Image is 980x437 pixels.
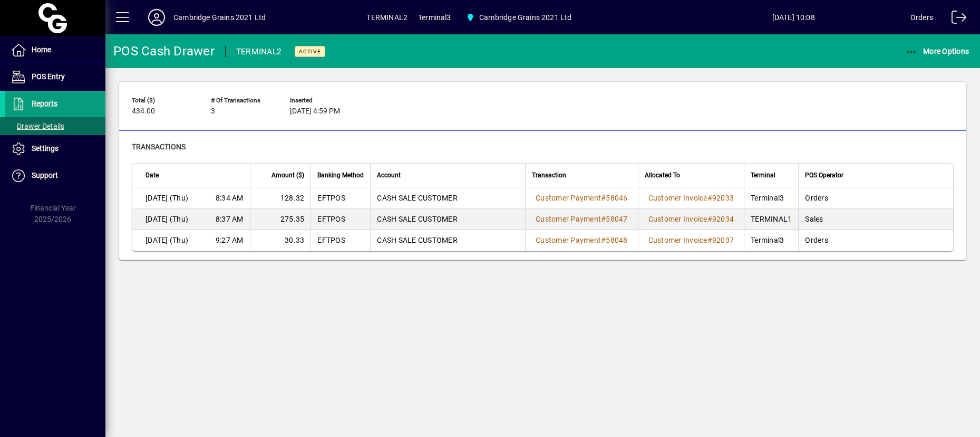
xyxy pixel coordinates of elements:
td: TERMINAL1 [744,208,798,230]
div: POS Cash Drawer [113,43,215,60]
td: 30.33 [250,230,311,251]
span: 58047 [606,215,627,223]
span: Customer Payment [536,236,601,244]
a: Customer Payment#58046 [532,192,632,204]
a: Settings [5,136,105,162]
span: TERMINAL2 [366,9,407,26]
a: Home [5,37,105,63]
td: Terminal3 [744,187,798,208]
span: 9:27 AM [216,235,244,245]
a: Customer Invoice#92033 [645,192,738,204]
span: 92037 [712,236,734,244]
span: Settings [32,144,59,153]
span: Account [377,169,401,181]
span: # [707,215,712,223]
a: Logout [944,2,967,36]
span: Customer Invoice [648,194,707,202]
a: Customer Invoice#92037 [645,234,738,246]
td: CASH SALE CUSTOMER [370,230,525,251]
span: Customer Payment [536,194,601,202]
span: Terminal3 [418,9,451,26]
td: EFTPOS [311,187,370,208]
td: 275.35 [250,208,311,230]
span: Transaction [532,169,566,181]
td: CASH SALE CUSTOMER [370,187,525,208]
span: 92034 [712,215,734,223]
button: Profile [140,8,173,27]
td: EFTPOS [311,230,370,251]
span: POS Operator [805,169,843,181]
span: Inserted [290,97,353,104]
span: Amount ($) [271,169,304,181]
div: TERMINAL2 [236,43,282,60]
span: Date [145,169,159,181]
span: Banking Method [317,169,364,181]
a: Customer Payment#58048 [532,234,632,246]
span: [DATE] (Thu) [145,193,188,203]
span: 8:34 AM [216,193,244,203]
td: Orders [798,230,953,251]
span: # of Transactions [211,97,274,104]
span: Customer Invoice [648,215,707,223]
td: Terminal3 [744,230,798,251]
span: Transactions [132,142,186,151]
span: # [707,236,712,244]
span: [DATE] 4:59 PM [290,107,340,116]
td: CASH SALE CUSTOMER [370,208,525,230]
a: Drawer Details [5,117,105,135]
span: [DATE] (Thu) [145,235,188,245]
span: Customer Payment [536,215,601,223]
span: Total ($) [132,97,195,104]
span: [DATE] 10:08 [677,9,910,26]
span: Customer Invoice [648,236,707,244]
span: Home [32,45,51,54]
td: Orders [798,187,953,208]
td: Sales [798,208,953,230]
span: # [707,194,712,202]
span: Drawer Details [11,122,64,130]
span: # [601,236,606,244]
span: # [601,215,606,223]
span: 3 [211,107,215,116]
div: Cambridge Grains 2021 Ltd [173,9,266,26]
span: 434.00 [132,107,155,116]
td: EFTPOS [311,208,370,230]
span: # [601,194,606,202]
a: Customer Payment#58047 [532,213,632,225]
a: POS Entry [5,64,105,90]
span: Active [299,48,321,55]
span: 58046 [606,194,627,202]
span: Support [32,171,58,179]
span: [DATE] (Thu) [145,214,188,224]
span: Allocated To [645,169,680,181]
span: Cambridge Grains 2021 Ltd [462,8,576,27]
span: 92033 [712,194,734,202]
span: POS Entry [32,72,65,81]
span: 58048 [606,236,627,244]
div: Orders [910,9,933,26]
span: More Options [905,47,969,55]
a: Support [5,163,105,189]
span: 8:37 AM [216,214,244,224]
span: Cambridge Grains 2021 Ltd [479,9,571,26]
span: Terminal [751,169,775,181]
button: More Options [903,42,972,61]
a: Customer Invoice#92034 [645,213,738,225]
span: Reports [32,99,57,108]
td: 128.32 [250,187,311,208]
